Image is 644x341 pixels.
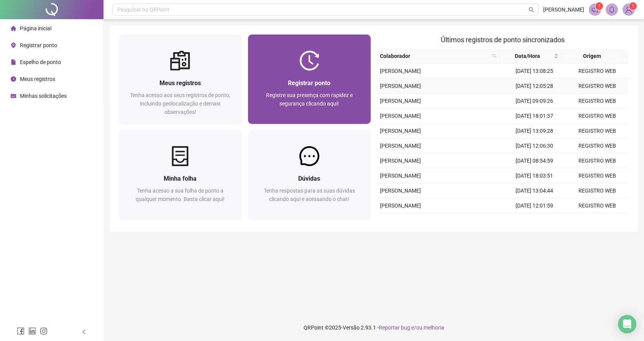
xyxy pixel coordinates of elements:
[380,173,421,179] span: [PERSON_NAME]
[380,158,421,164] span: [PERSON_NAME]
[20,25,51,31] span: Página inicial
[632,3,634,9] span: 1
[566,213,629,228] td: REGISTRO WEB
[503,213,566,228] td: [DATE] 08:56:32
[380,68,421,74] span: [PERSON_NAME]
[40,327,48,335] span: instagram
[503,198,566,213] td: [DATE] 12:01:59
[119,130,242,219] a: Minha folhaTenha acesso a sua folha de ponto a qualquer momento. Basta clicar aqui!
[623,4,634,15] img: 84420
[566,138,629,153] td: REGISTRO WEB
[566,79,629,94] td: REGISTRO WEB
[136,188,225,202] span: Tenha acesso a sua folha de ponto a qualquer momento. Basta clicar aqui!
[159,79,201,87] span: Meus registros
[566,64,629,79] td: REGISTRO WEB
[566,153,629,168] td: REGISTRO WEB
[248,35,371,124] a: Registrar pontoRegistre sua presença com rapidez e segurança clicando aqui!
[380,98,421,104] span: [PERSON_NAME]
[566,183,629,198] td: REGISTRO WEB
[503,168,566,183] td: [DATE] 18:03:51
[566,124,629,138] td: REGISTRO WEB
[17,327,25,335] span: facebook
[264,188,355,202] span: Tenha respostas para as suas dúvidas clicando aqui e acessando o chat!
[503,79,566,94] td: [DATE] 12:05:28
[566,94,629,109] td: REGISTRO WEB
[562,49,623,64] th: Origem
[28,327,36,335] span: linkedin
[11,93,16,99] span: schedule
[380,128,421,134] span: [PERSON_NAME]
[629,2,637,10] sup: Atualize o seu contato no menu Meus Dados
[119,35,242,124] a: Meus registrosTenha acesso aos seus registros de ponto, incluindo geolocalização e demais observa...
[618,315,636,333] div: Open Intercom Messenger
[266,92,353,107] span: Registre sua presença com rapidez e segurança clicando aqui!
[11,43,16,48] span: environment
[130,92,230,115] span: Tenha acesso aos seus registros de ponto, incluindo geolocalização e demais observações!
[11,26,16,31] span: home
[503,94,566,109] td: [DATE] 09:09:26
[503,153,566,168] td: [DATE] 08:54:59
[503,64,566,79] td: [DATE] 13:08:25
[380,113,421,119] span: [PERSON_NAME]
[380,143,421,149] span: [PERSON_NAME]
[543,5,584,14] span: [PERSON_NAME]
[608,6,615,13] span: bell
[492,54,497,58] span: search
[20,59,61,65] span: Espelho de ponto
[566,109,629,124] td: REGISTRO WEB
[298,175,320,182] span: Dúvidas
[20,93,67,99] span: Minhas solicitações
[441,36,565,44] span: Últimos registros de ponto sincronizados
[288,79,330,87] span: Registrar ponto
[20,42,57,48] span: Registrar ponto
[11,76,16,82] span: clock-circle
[164,175,197,182] span: Minha folha
[529,7,534,13] span: search
[20,76,55,82] span: Meus registros
[503,138,566,153] td: [DATE] 12:06:30
[591,6,598,13] span: notification
[566,198,629,213] td: REGISTRO WEB
[81,329,87,334] span: left
[379,325,444,331] span: Reportar bug e/ou melhoria
[380,83,421,89] span: [PERSON_NAME]
[500,49,562,64] th: Data/Hora
[595,2,603,10] sup: 1
[11,59,16,65] span: file
[491,50,498,62] span: search
[103,314,644,341] footer: QRPoint © 2025 - 2.93.1 -
[503,124,566,138] td: [DATE] 13:09:28
[343,325,360,331] span: Versão
[380,188,421,194] span: [PERSON_NAME]
[503,109,566,124] td: [DATE] 18:01:37
[380,203,421,209] span: [PERSON_NAME]
[248,130,371,219] a: DúvidasTenha respostas para as suas dúvidas clicando aqui e acessando o chat!
[566,168,629,183] td: REGISTRO WEB
[598,3,601,9] span: 1
[503,183,566,198] td: [DATE] 13:04:44
[380,52,489,60] span: Colaborador
[503,52,552,60] span: Data/Hora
